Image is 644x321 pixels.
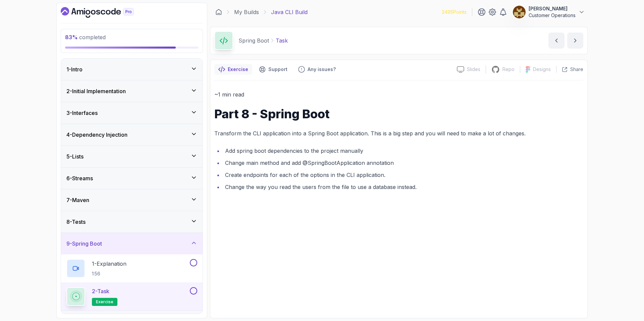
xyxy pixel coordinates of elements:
li: Change main method and add @SpringBootApplication annotation [223,158,583,168]
button: next content [567,33,583,49]
li: Change the way you read the users from the file to use a database instead. [223,182,583,192]
h3: 9 - Spring Boot [66,240,102,248]
h3: 4 - Dependency Injection [66,131,127,139]
a: Dashboard [215,9,222,15]
button: 5-Lists [61,146,203,167]
h3: 2 - Initial Implementation [66,87,126,95]
h3: 5 - Lists [66,152,84,160]
button: Support button [255,64,291,75]
p: Exercise [228,66,248,73]
p: Slides [467,66,480,73]
span: exercise [96,299,113,305]
p: Task [276,37,288,45]
p: Java CLI Build [271,8,308,16]
p: [PERSON_NAME] [529,5,576,12]
button: Feedback button [294,64,340,75]
h1: Part 8 - Spring Boot [214,107,583,121]
img: user profile image [513,6,526,18]
h3: 6 - Streams [66,174,93,182]
button: 9-Spring Boot [61,233,203,254]
button: Share [556,66,583,73]
button: notes button [214,64,252,75]
li: Add spring boot dependencies to the project manually [223,146,583,155]
button: 6-Streams [61,168,203,189]
button: 1-Explanation1:56 [66,259,197,278]
span: completed [65,34,106,41]
h3: 7 - Maven [66,196,89,204]
p: 2495 Points [442,9,467,15]
button: 1-Intro [61,59,203,80]
button: 7-Maven [61,189,203,211]
p: Designs [533,66,551,73]
p: Customer Operations [529,12,576,19]
p: Any issues? [308,66,336,73]
button: 2-Initial Implementation [61,80,203,102]
p: Transform the CLI application into a Spring Boot application. This is a big step and you will nee... [214,129,583,138]
li: Create endpoints for each of the options in the CLI application. [223,170,583,180]
button: 4-Dependency Injection [61,124,203,145]
span: 83 % [65,34,78,41]
p: Support [268,66,287,73]
button: previous content [548,33,565,49]
p: 2 - Task [92,287,109,295]
p: Repo [502,66,515,73]
h3: 1 - Intro [66,65,83,73]
button: 3-Interfaces [61,102,203,124]
a: Dashboard [61,7,149,18]
button: 2-Taskexercise [66,287,197,306]
h3: 3 - Interfaces [66,109,98,117]
a: My Builds [234,8,259,16]
p: Share [570,66,583,73]
button: 8-Tests [61,211,203,233]
p: ~1 min read [214,90,583,99]
p: 1 - Explanation [92,260,126,268]
p: Spring Boot [238,37,269,45]
h3: 8 - Tests [66,218,86,226]
button: user profile image[PERSON_NAME]Customer Operations [513,5,585,19]
p: 1:56 [92,270,126,277]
